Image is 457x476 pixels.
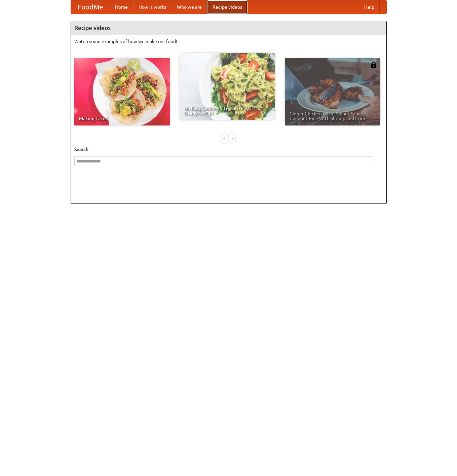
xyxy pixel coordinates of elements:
a: Who we are [172,0,207,14]
a: Help [359,0,380,14]
p: Watch some examples of how we make our food! [74,38,383,45]
a: An Easy, Summery Tomato Pasta That's Ready for Fall [180,53,275,120]
div: » [229,134,235,143]
h5: Search [74,146,383,153]
span: An Easy, Summery Tomato Pasta That's Ready for Fall [184,106,270,115]
img: 483408.png [370,62,377,68]
div: « [222,134,228,143]
a: Recipe videos [207,0,247,14]
a: FoodMe [71,0,110,14]
a: How it works [133,0,172,14]
h4: Recipe videos [71,21,386,35]
a: Making Tacos [74,58,170,125]
a: Home [110,0,133,14]
span: Making Tacos [79,116,165,121]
